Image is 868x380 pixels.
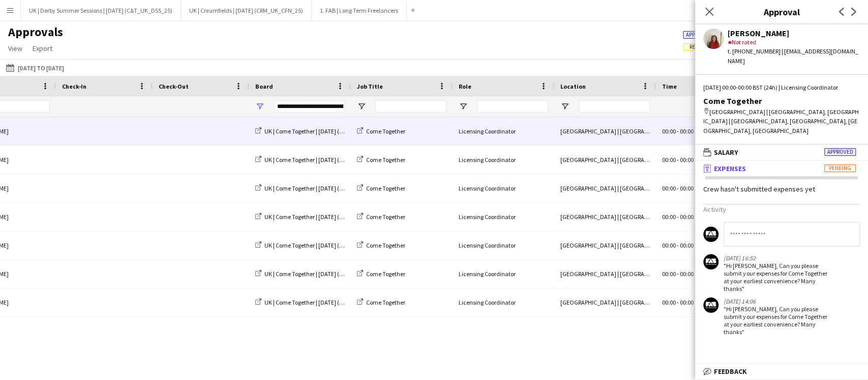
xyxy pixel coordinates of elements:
[453,117,554,145] div: Licensing Coordinator
[680,270,694,278] span: 00:00
[255,102,264,111] button: Open Filter Menu
[728,29,860,38] div: [PERSON_NAME]
[366,241,405,249] span: Come Together
[560,102,570,111] button: Open Filter Menu
[366,156,405,164] span: Come Together
[554,231,656,259] div: [GEOGRAPHIC_DATA] | [GEOGRAPHIC_DATA], [GEOGRAPHIC_DATA]
[662,241,676,249] span: 00:00
[357,298,405,306] a: Come Together
[375,100,446,113] input: Job Title Filter Input
[4,42,26,55] a: View
[453,231,554,259] div: Licensing Coordinator
[662,127,676,135] span: 00:00
[264,127,386,135] span: UK | Come Together | [DATE] (TEG_UK_CTG_25)
[677,156,679,164] span: -
[724,262,828,292] div: "Hi [PERSON_NAME], Can you please submit your expenses for Come Together at your earliest conveni...
[662,83,677,90] span: Time
[680,156,694,164] span: 00:00
[677,298,679,306] span: -
[255,213,386,221] a: UK | Come Together | [DATE] (TEG_UK_CTG_25)
[255,83,273,90] span: Board
[255,241,386,249] a: UK | Come Together | [DATE] (TEG_UK_CTG_25)
[28,42,56,55] a: Export
[683,30,761,39] span: 1355 of 5254
[453,146,554,174] div: Licensing Coordinator
[662,156,676,164] span: 00:00
[255,156,386,164] a: UK | Come Together | [DATE] (TEG_UK_CTG_25)
[255,298,386,306] a: UK | Come Together | [DATE] (TEG_UK_CTG_25)
[695,161,868,176] mat-expansion-panel-header: ExpensesPending
[264,213,386,221] span: UK | Come Together | [DATE] (TEG_UK_CTG_25)
[695,5,868,18] h3: Approval
[453,174,554,202] div: Licensing Coordinator
[695,184,868,194] div: Crew hasn't submitted expenses yet
[680,184,694,192] span: 00:00
[695,145,868,160] mat-expansion-panel-header: SalaryApproved
[728,47,860,65] div: t. [PHONE_NUMBER] | [EMAIL_ADDRESS][DOMAIN_NAME]
[714,164,746,173] span: Expenses
[662,298,676,306] span: 00:00
[677,270,679,278] span: -
[677,241,679,249] span: -
[554,260,656,288] div: [GEOGRAPHIC_DATA] | [GEOGRAPHIC_DATA], [GEOGRAPHIC_DATA]
[8,44,22,53] span: View
[255,127,386,135] a: UK | Come Together | [DATE] (TEG_UK_CTG_25)
[357,127,405,135] a: Come Together
[366,298,405,306] span: Come Together
[695,176,868,349] div: ExpensesPending
[724,305,828,336] div: "Hi [PERSON_NAME], Can you please submit your expenses for Come Together at your earliest conveni...
[4,62,66,74] button: [DATE] to [DATE]
[824,148,856,156] span: Approved
[357,213,405,221] a: Come Together
[366,127,405,135] span: Come Together
[703,96,860,105] div: Come Together
[453,260,554,288] div: Licensing Coordinator
[680,241,694,249] span: 00:00
[255,270,386,278] a: UK | Come Together | [DATE] (TEG_UK_CTG_25)
[728,38,860,47] div: Not rated
[453,203,554,231] div: Licensing Coordinator
[357,241,405,249] a: Come Together
[357,102,366,111] button: Open Filter Menu
[683,42,726,51] span: 6
[724,254,828,262] div: [DATE] 16:52
[453,288,554,316] div: Licensing Coordinator
[554,117,656,145] div: [GEOGRAPHIC_DATA] | [GEOGRAPHIC_DATA], [GEOGRAPHIC_DATA]
[724,297,828,305] div: [DATE] 14:06
[703,205,860,214] h3: Activity
[255,184,386,192] a: UK | Come Together | [DATE] (TEG_UK_CTG_25)
[703,107,860,135] div: [GEOGRAPHIC_DATA] | [GEOGRAPHIC_DATA], [GEOGRAPHIC_DATA] | [GEOGRAPHIC_DATA], [GEOGRAPHIC_DATA], ...
[677,213,679,221] span: -
[357,83,383,90] span: Job Title
[695,364,868,379] mat-expansion-panel-header: Feedback
[714,367,747,376] span: Feedback
[714,148,738,157] span: Salary
[459,83,471,90] span: Role
[662,184,676,192] span: 00:00
[159,83,189,90] span: Check-Out
[357,156,405,164] a: Come Together
[554,146,656,174] div: [GEOGRAPHIC_DATA] | [GEOGRAPHIC_DATA], [GEOGRAPHIC_DATA]
[181,1,312,20] button: UK | Creamfields | [DATE] (CRM_UK_CFN_25)
[264,184,386,192] span: UK | Come Together | [DATE] (TEG_UK_CTG_25)
[264,241,386,249] span: UK | Come Together | [DATE] (TEG_UK_CTG_25)
[690,44,708,50] span: Review
[357,184,405,192] a: Come Together
[560,83,586,90] span: Location
[677,184,679,192] span: -
[686,32,712,38] span: Approved
[680,298,694,306] span: 00:00
[703,254,719,269] app-user-avatar: FAB Finance
[677,127,679,135] span: -
[312,1,407,20] button: 1. FAB | Long Term Freelancers
[264,156,386,164] span: UK | Come Together | [DATE] (TEG_UK_CTG_25)
[662,213,676,221] span: 00:00
[680,127,694,135] span: 00:00
[703,297,719,313] app-user-avatar: FAB Finance
[357,270,405,278] a: Come Together
[554,288,656,316] div: [GEOGRAPHIC_DATA] | [GEOGRAPHIC_DATA], [GEOGRAPHIC_DATA]
[366,184,405,192] span: Come Together
[366,270,405,278] span: Come Together
[366,213,405,221] span: Come Together
[554,174,656,202] div: [GEOGRAPHIC_DATA] | [GEOGRAPHIC_DATA], [GEOGRAPHIC_DATA]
